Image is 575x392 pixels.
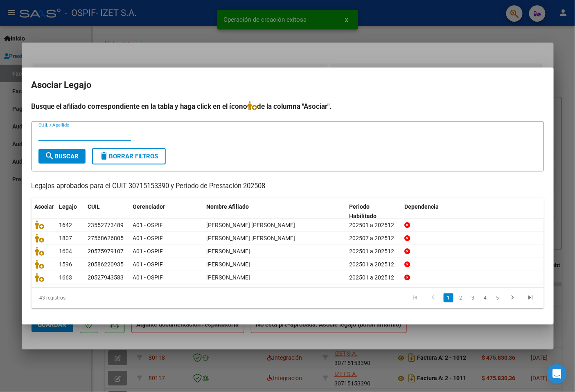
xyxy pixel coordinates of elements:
span: 1642 [59,222,72,228]
div: 27568626805 [88,234,124,243]
span: 1807 [59,235,72,241]
div: 202501 a 202512 [349,273,398,282]
datatable-header-cell: Legajo [56,198,85,225]
span: GONZALEZ MARTINEZ OSCAR ABEL [207,222,295,228]
span: Periodo Habilitado [349,203,377,219]
span: ALCARAZ SANTINO NAHUEL [207,248,250,255]
a: 1 [444,293,453,302]
div: 43 registros [32,288,133,308]
div: 202501 a 202512 [349,221,398,230]
a: go to next page [505,293,521,302]
div: 23552773489 [88,221,124,230]
a: 5 [493,293,503,302]
div: 20586220935 [88,260,124,269]
a: go to first page [408,293,423,302]
span: A01 - OSPIF [133,274,163,281]
datatable-header-cell: Gerenciador [130,198,203,225]
span: Gerenciador [133,203,165,210]
span: SCHENONE SCELATTO MIA ABIGAIL [207,235,295,241]
span: Borrar Filtros [99,153,158,160]
div: 202501 a 202512 [349,260,398,269]
button: Borrar Filtros [92,148,166,164]
mat-icon: search [45,151,55,161]
span: A01 - OSPIF [133,235,163,241]
li: page 2 [455,291,467,305]
a: 3 [468,293,478,302]
span: Buscar [45,153,79,160]
span: VOEFFRAY WALTER TAHIEL [207,261,250,268]
datatable-header-cell: CUIL [85,198,130,225]
p: Legajos aprobados para el CUIT 30715153390 y Período de Prestación 202508 [32,181,544,191]
li: page 1 [442,291,455,305]
a: go to previous page [426,293,441,302]
div: 202501 a 202512 [349,247,398,256]
h4: Busque el afiliado correspondiente en la tabla y haga click en el ícono de la columna "Asociar". [32,101,544,112]
span: Dependencia [404,203,439,210]
button: Buscar [38,149,86,164]
a: go to last page [523,293,539,302]
h2: Asociar Legajo [32,77,544,93]
span: 1596 [59,261,72,268]
a: 2 [456,293,466,302]
li: page 4 [479,291,492,305]
span: Nombre Afiliado [207,203,249,210]
span: PEREIRA ADRIEL JOEL [207,274,250,281]
span: 1663 [59,274,72,281]
mat-icon: delete [99,151,109,161]
span: Legajo [59,203,77,210]
span: A01 - OSPIF [133,248,163,255]
datatable-header-cell: Nombre Afiliado [203,198,346,225]
div: 20575979107 [88,247,124,256]
span: A01 - OSPIF [133,222,163,228]
a: 4 [480,293,490,302]
div: 20527943583 [88,273,124,282]
span: 1604 [59,248,72,255]
div: 202507 a 202512 [349,234,398,243]
span: A01 - OSPIF [133,261,163,268]
div: Open Intercom Messenger [547,364,567,384]
datatable-header-cell: Asociar [32,198,56,225]
li: page 5 [492,291,504,305]
li: page 3 [467,291,479,305]
datatable-header-cell: Dependencia [401,198,544,225]
datatable-header-cell: Periodo Habilitado [346,198,401,225]
span: Asociar [35,203,54,210]
span: CUIL [88,203,100,210]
